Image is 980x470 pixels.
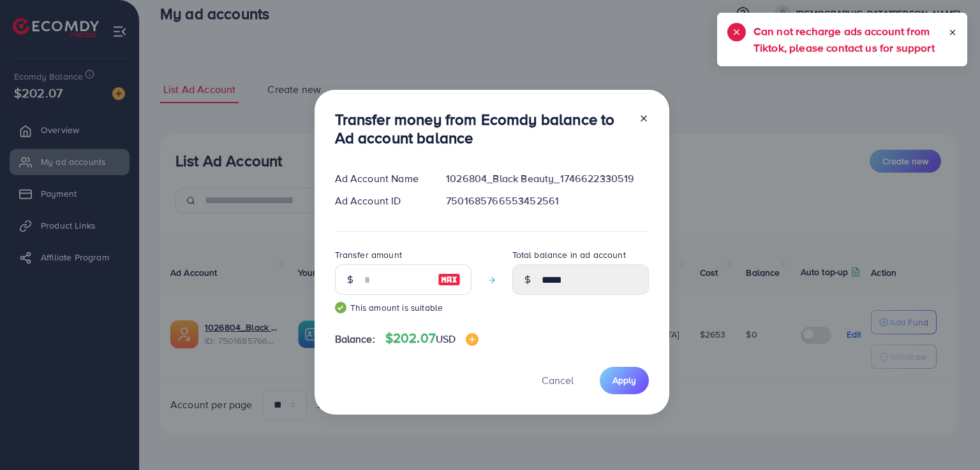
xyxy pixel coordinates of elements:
[436,194,658,208] div: 7501685766553452561
[612,374,636,387] span: Apply
[526,367,590,394] button: Cancel
[335,110,628,147] h3: Transfer money from Ecomdy balance to Ad account balance
[325,194,436,208] div: Ad Account ID
[335,302,346,313] img: guide
[512,248,626,261] label: Total balance in ad account
[325,171,436,186] div: Ad Account Name
[335,301,471,314] small: This amount is suitable
[436,171,658,186] div: 1026804_Black Beauty_1746622330519
[754,23,948,56] h5: Can not recharge ads account from Tiktok, please contact us for support
[335,248,402,261] label: Transfer amount
[926,413,970,460] iframe: Chat
[385,331,479,346] h4: $202.07
[436,332,456,346] span: USD
[466,333,479,346] img: image
[600,367,649,394] button: Apply
[335,332,375,346] span: Balance:
[542,373,574,387] span: Cancel
[438,272,461,287] img: image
